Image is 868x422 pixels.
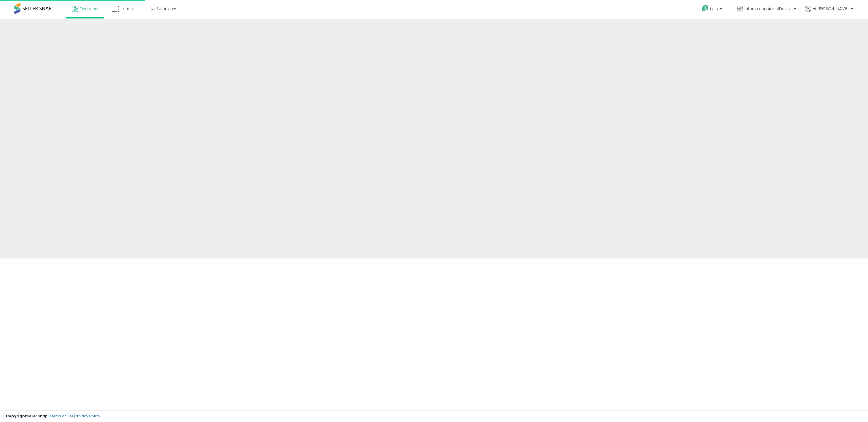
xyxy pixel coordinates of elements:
[701,4,709,12] i: Get Help
[79,6,98,12] span: Overview
[805,6,853,17] a: Hi [PERSON_NAME]
[121,6,136,12] span: Listings
[744,6,792,12] span: InterdimensionalDepot
[813,6,849,12] span: Hi [PERSON_NAME]
[710,6,718,11] span: Help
